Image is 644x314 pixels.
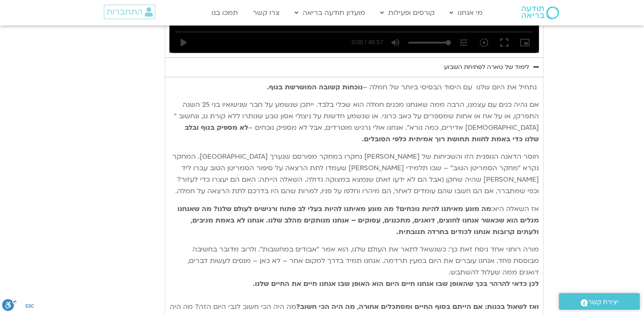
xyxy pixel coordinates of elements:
a: מועדון תודעה בריאה [290,5,369,21]
a: התחברות [104,5,155,19]
span: התחברות [106,7,143,17]
b: מה מונע מאיתנו להיות נוכחים? מה מונע מאיתנו להיות בעלי לב פתוח ורגישים לעולם שלנו? מה שאנחנו מגלי... [177,204,539,237]
span: יצירת קשר [588,297,618,308]
a: צרו קשר [249,5,284,21]
a: תמכו בנו [207,5,242,21]
a: קורסים ופעילות [376,5,439,21]
b: ואז לשאול בכנות: אם הייתם בסוף החיים ומסתכלים אחורה, מה היה הכי חשוב? [296,302,539,311]
b: לא מספיק בגוף ובלב שלנו כדי באמת לחוות תחושת רוך אמיתית כלפי הסובלים. [185,123,539,144]
b: נוכחות קשובה המושרשת בגוף. [267,83,363,92]
span: חוסר הדאגה הגופנית הזו והשכיחות של [PERSON_NAME] נחקרו במחקר מפורסם שנערך [GEOGRAPHIC_DATA]. המחק... [172,152,539,196]
span: אז השאלה היא: [491,204,539,214]
span: נתחיל את היום שלנו עם היסוד הבסיסי ביותר של חמלה – [363,83,537,92]
a: יצירת קשר [559,293,640,310]
a: מי אנחנו [445,5,487,21]
div: לימוד של טארה לפתיחת השבוע [444,62,529,72]
span: מורה רוחני אחד ניסח זאת כך: כשנשאל לתאר את העולם שלנו, הוא אמר "אבודים במחשבות". ולרוב מדובר בחשי... [188,245,539,288]
img: תודעה בריאה [521,6,559,19]
span: אם נהיה כנים עם עצמנו, הרבה ממה שאנחנו מכנים חמלה הוא שכלי בלבד. ייתכן שנשמע על חבר שנישואיו בני ... [174,100,539,132]
strong: לכן כדאי להרהר בכך שהאופן שבו אנחנו חיים היום הוא האופן שבו אנחנו חיים את החיים שלנו. [253,279,539,288]
summary: לימוד של טארה לפתיחת השבוע [165,57,544,77]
